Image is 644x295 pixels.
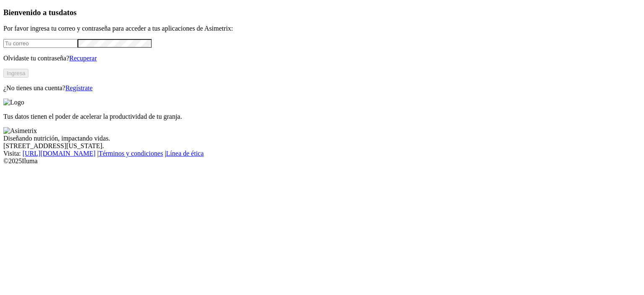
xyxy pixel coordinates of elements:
a: Términos y condiciones [99,150,163,157]
button: Ingresa [3,69,29,78]
p: Por favor ingresa tu correo y contraseña para acceder a tus aplicaciones de Asimetrix: [3,25,641,32]
div: [STREET_ADDRESS][US_STATE]. [3,142,641,150]
span: datos [59,8,77,17]
img: Asimetrix [3,127,37,135]
a: Regístrate [65,84,93,91]
div: Visita : | | [3,150,641,157]
div: © 2025 Iluma [3,157,641,165]
a: [URL][DOMAIN_NAME] [23,150,96,157]
div: Diseñando nutrición, impactando vidas. [3,135,641,142]
input: Tu correo [3,39,78,48]
p: ¿No tienes una cuenta? [3,84,641,92]
a: Línea de ética [166,150,204,157]
p: Olvidaste tu contraseña? [3,55,641,62]
h3: Bienvenido a tus [3,8,641,17]
p: Tus datos tienen el poder de acelerar la productividad de tu granja. [3,113,641,120]
img: Logo [3,99,24,106]
a: Recuperar [69,55,97,62]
